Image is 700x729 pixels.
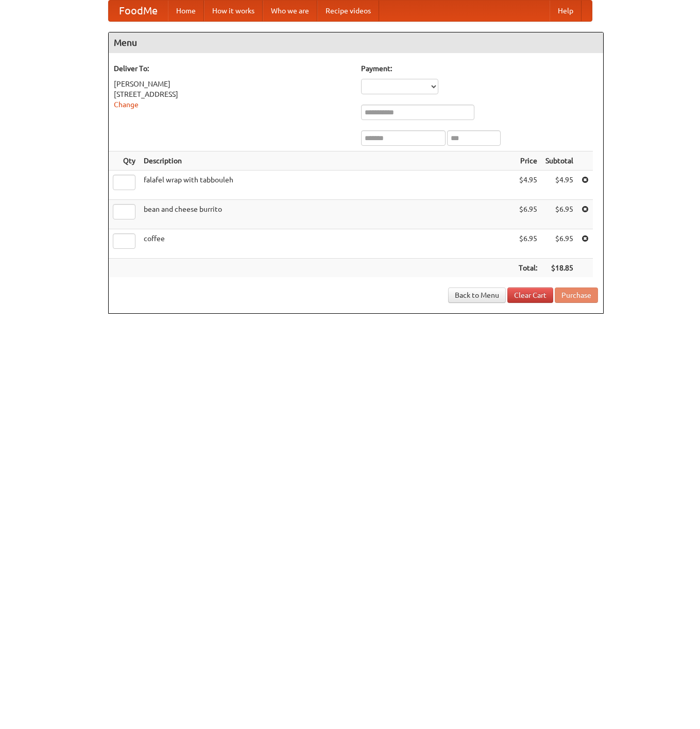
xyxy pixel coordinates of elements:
[140,229,515,259] td: coffee
[541,151,577,171] th: Subtotal
[555,287,598,303] button: Purchase
[114,89,351,99] div: [STREET_ADDRESS]
[140,151,515,171] th: Description
[168,1,204,21] a: Home
[541,171,577,200] td: $4.95
[448,287,506,303] a: Back to Menu
[317,1,379,21] a: Recipe videos
[114,100,139,109] a: Change
[541,200,577,229] td: $6.95
[109,151,140,171] th: Qty
[114,63,351,74] h5: Deliver To:
[541,259,577,278] th: $18.85
[140,171,515,200] td: falafel wrap with tabbouleh
[515,259,541,278] th: Total:
[140,200,515,229] td: bean and cheese burrito
[109,32,603,53] h4: Menu
[114,79,351,89] div: [PERSON_NAME]
[109,1,168,21] a: FoodMe
[263,1,317,21] a: Who we are
[515,229,541,259] td: $6.95
[507,287,553,303] a: Clear Cart
[541,229,577,259] td: $6.95
[204,1,263,21] a: How it works
[515,200,541,229] td: $6.95
[515,151,541,171] th: Price
[515,171,541,200] td: $4.95
[550,1,582,21] a: Help
[361,63,598,74] h5: Payment:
